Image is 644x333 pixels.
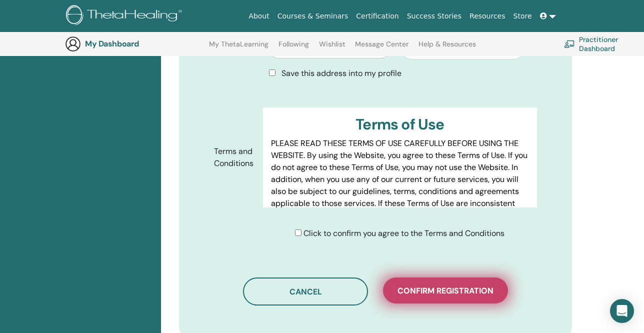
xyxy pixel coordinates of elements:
[610,299,634,323] div: Open Intercom Messenger
[509,7,536,25] a: Store
[418,40,476,56] a: Help & Resources
[85,39,185,48] h3: My Dashboard
[303,228,504,238] span: Click to confirm you agree to the Terms and Conditions
[352,7,402,25] a: Certification
[465,7,509,25] a: Resources
[355,40,408,56] a: Message Center
[243,277,368,305] button: Cancel
[66,5,185,27] img: logo.png
[319,40,345,56] a: Wishlist
[244,7,273,25] a: About
[397,285,493,296] span: Confirm registration
[383,277,508,303] button: Confirm registration
[273,7,352,25] a: Courses & Seminars
[278,40,309,56] a: Following
[271,115,529,133] h3: Terms of Use
[271,137,529,233] p: PLEASE READ THESE TERMS OF USE CAREFULLY BEFORE USING THE WEBSITE. By using the Website, you agre...
[209,40,268,56] a: My ThetaLearning
[281,68,401,78] span: Save this address into my profile
[65,36,81,52] img: generic-user-icon.jpg
[564,40,575,48] img: chalkboard-teacher.svg
[206,142,263,173] label: Terms and Conditions
[403,7,465,25] a: Success Stories
[289,286,322,297] span: Cancel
